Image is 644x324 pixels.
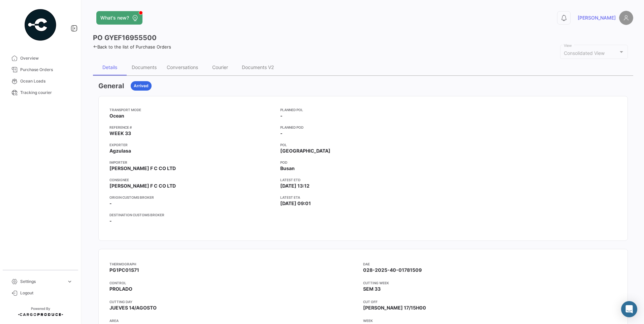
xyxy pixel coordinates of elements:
[20,279,64,285] span: Settings
[167,64,198,70] div: Conversations
[109,130,131,137] span: WEEK 33
[109,261,363,267] app-card-info-title: THERMOGRAPH
[20,55,73,61] span: Overview
[280,195,446,200] app-card-info-title: Latest ETA
[5,53,75,64] a: Overview
[280,112,283,119] span: -
[20,78,73,84] span: Ocean Loads
[20,67,73,73] span: Purchase Orders
[5,87,75,98] a: Tracking courier
[134,83,149,89] span: Arrived
[280,125,446,130] app-card-info-title: Planned POD
[363,305,426,311] span: [PERSON_NAME] 17/15H00
[212,64,228,70] div: Courier
[109,148,131,154] span: Agzulasa
[109,177,275,183] app-card-info-title: Consignee
[363,267,422,273] span: 028-2025-40-01781509
[280,177,446,183] app-card-info-title: Latest ETD
[24,8,57,42] img: powered-by.png
[363,318,617,323] app-card-info-title: WEEK
[564,50,605,56] mat-select-trigger: Consolidated View
[109,286,132,292] span: PROLADO
[109,299,363,304] app-card-info-title: CUTTING DAY
[98,81,124,91] h3: General
[109,125,275,130] app-card-info-title: Reference #
[20,290,73,296] span: Logout
[132,64,157,70] div: Documents
[109,107,275,112] app-card-info-title: Transport mode
[109,160,275,165] app-card-info-title: Importer
[280,160,446,165] app-card-info-title: POD
[109,195,275,200] app-card-info-title: Origin Customs Broker
[280,165,295,172] span: Busan
[363,280,617,286] app-card-info-title: CUTTING WEEK
[619,11,633,25] img: placeholder-user.png
[109,280,363,286] app-card-info-title: CONTROL
[96,11,142,25] button: What's new?
[109,218,112,224] span: -
[280,148,330,154] span: [GEOGRAPHIC_DATA]
[109,142,275,148] app-card-info-title: Exporter
[5,75,75,87] a: Ocean Loads
[280,142,446,148] app-card-info-title: POL
[20,90,73,96] span: Tracking courier
[109,165,176,172] span: [PERSON_NAME] F C CO LTD
[109,318,363,323] app-card-info-title: AREA
[93,44,171,50] a: Back to the list of Purchase Orders
[280,130,283,137] span: -
[100,14,129,21] span: What's new?
[109,267,139,273] span: PG1PC01S71
[109,183,176,189] span: [PERSON_NAME] F C CO LTD
[578,14,616,21] span: [PERSON_NAME]
[93,33,157,42] h3: PO GYEF16955500
[109,305,157,311] span: JUEVES 14/AGOSTO
[5,64,75,75] a: Purchase Orders
[363,261,617,267] app-card-info-title: DAE
[109,112,124,119] span: Ocean
[242,64,274,70] div: Documents V2
[280,200,311,207] span: [DATE] 09:01
[109,200,112,207] span: -
[67,279,73,285] span: expand_more
[621,301,637,317] div: Abrir Intercom Messenger
[363,286,381,292] span: SEM 33
[363,299,617,304] app-card-info-title: CUT OFF
[280,183,310,189] span: [DATE] 13:12
[102,64,117,70] div: Details
[280,107,446,112] app-card-info-title: Planned POL
[109,212,275,218] app-card-info-title: Destination Customs Broker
